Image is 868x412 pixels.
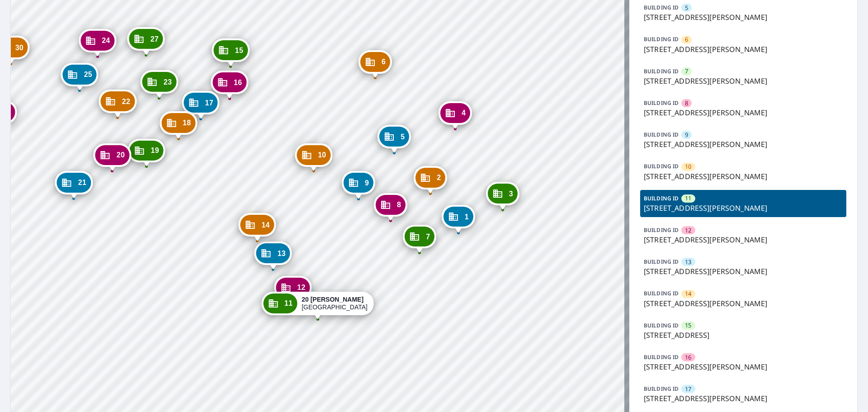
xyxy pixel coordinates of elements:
div: Dropped pin, building 24, Commercial property, 1240 E Alisal St Salinas, CA 93905 [79,29,116,57]
strong: 20 [PERSON_NAME] [302,296,363,303]
div: Dropped pin, building 6, Commercial property, 1160 John St Salinas, CA 93905 [359,50,392,78]
span: 11 [284,300,292,307]
span: 16 [234,79,242,86]
p: [STREET_ADDRESS][PERSON_NAME] [644,298,843,309]
div: Dropped pin, building 9, Commercial property, 11 John Cir Salinas, CA 93905 [342,171,375,199]
p: [STREET_ADDRESS][PERSON_NAME] [644,203,843,213]
p: [STREET_ADDRESS][PERSON_NAME] [644,12,843,23]
span: 7 [426,233,430,240]
span: 15 [685,321,691,330]
span: 9 [685,131,688,139]
span: 8 [685,99,688,108]
p: BUILDING ID [644,289,679,297]
span: 17 [205,99,213,106]
span: 16 [685,353,691,362]
span: 12 [685,226,691,235]
p: BUILDING ID [644,35,679,43]
span: 20 [117,152,125,158]
div: [GEOGRAPHIC_DATA] [302,296,368,311]
p: [STREET_ADDRESS] [644,330,843,341]
span: 6 [685,35,688,44]
span: 10 [318,152,326,158]
p: BUILDING ID [644,322,679,329]
span: 8 [397,201,401,208]
div: Dropped pin, building 5, Commercial property, 1160 John St Salinas, CA 93905 [377,125,411,153]
p: BUILDING ID [644,99,679,107]
span: 3 [509,190,513,197]
div: Dropped pin, building 15, Commercial property, 1250 E Alisal St Salinas, CA 93905 [212,38,250,66]
span: 7 [685,67,688,76]
span: 9 [365,180,369,186]
div: Dropped pin, building 17, Commercial property, 1235 John St Salinas, CA 93905 [182,91,220,119]
span: 5 [685,4,688,12]
span: 22 [122,98,130,105]
div: Dropped pin, building 16, Commercial property, 1235 John St Salinas, CA 93905 [211,71,248,99]
span: 25 [84,71,92,78]
p: [STREET_ADDRESS][PERSON_NAME] [644,393,843,404]
p: BUILDING ID [644,4,679,11]
span: 4 [462,109,466,116]
p: [STREET_ADDRESS][PERSON_NAME] [644,234,843,245]
span: 17 [685,385,691,393]
div: Dropped pin, building 27, Commercial property, 1250 E Alisal St Salinas, CA 93905 [127,27,165,55]
div: Dropped pin, building 13, Commercial property, 12 John Cir Salinas, CA 93905 [255,242,292,270]
div: Dropped pin, building 18, Commercial property, 1227 John St Salinas, CA 93905 [160,111,197,139]
p: BUILDING ID [644,194,679,202]
span: 13 [685,258,691,266]
span: 21 [78,179,86,186]
p: BUILDING ID [644,385,679,393]
div: Dropped pin, building 21, Commercial property, 1203 John St Salinas, CA 93905 [55,171,93,199]
span: 15 [235,47,243,54]
p: [STREET_ADDRESS][PERSON_NAME] [644,361,843,372]
span: 11 [685,194,691,203]
div: Dropped pin, building 20, Commercial property, 1211 John St Salinas, CA 93905 [94,143,131,171]
div: Dropped pin, building 14, Commercial property, 1228 John St Salinas, CA 93905 [239,213,276,241]
span: 1 [465,213,469,220]
span: 24 [102,37,110,44]
div: Dropped pin, building 10, Commercial property, 7 John Cir Salinas, CA 93905 [295,143,332,171]
div: Dropped pin, building 12, Commercial property, 16 John Cir Salinas, CA 93905 [274,276,311,304]
span: 19 [151,147,159,154]
span: 13 [278,250,286,257]
span: 5 [401,133,405,140]
div: Dropped pin, building 2, Commercial property, 1260 John St Salinas, CA 93905 [414,166,447,194]
div: Dropped pin, building 19, Commercial property, 1219 John St Salinas, CA 93905 [128,139,165,167]
p: [STREET_ADDRESS][PERSON_NAME] [644,139,843,150]
span: 27 [151,36,159,43]
p: [STREET_ADDRESS][PERSON_NAME] [644,107,843,118]
div: Dropped pin, building 3, Commercial property, 1260 John St Salinas, CA 93905 [486,182,519,210]
div: Dropped pin, building 1, Commercial property, 1260 John St Salinas, CA 93905 [442,205,475,233]
div: Dropped pin, building 8, Commercial property, 15 John Cir Salinas, CA 93905 [374,193,407,221]
p: BUILDING ID [644,258,679,265]
div: Dropped pin, building 22, Commercial property, 1211 John St Salinas, CA 93905 [99,90,137,118]
p: [STREET_ADDRESS][PERSON_NAME] [644,266,843,277]
span: 14 [262,222,270,228]
p: BUILDING ID [644,162,679,170]
div: Dropped pin, building 11, Commercial property, 20 John Cir Salinas, CA 93905 [261,292,374,320]
div: Dropped pin, building 23, Commercial property, 1235 John St Salinas, CA 93905 [141,70,178,98]
span: 6 [382,58,386,65]
p: [STREET_ADDRESS][PERSON_NAME] [644,76,843,86]
span: 12 [297,284,305,291]
div: Dropped pin, building 7, Commercial property, 19 John Cir Salinas, CA 93905 [403,225,436,253]
p: BUILDING ID [644,226,679,234]
span: 30 [15,44,24,51]
span: 10 [685,162,691,171]
span: 14 [685,289,691,298]
div: Dropped pin, building 25, Commercial property, 1238 E Alisal St Salinas, CA 93905 [61,63,99,91]
p: BUILDING ID [644,131,679,138]
p: [STREET_ADDRESS][PERSON_NAME] [644,44,843,55]
span: 18 [183,119,191,126]
span: 2 [437,174,441,181]
p: BUILDING ID [644,67,679,75]
span: 23 [164,79,172,85]
p: BUILDING ID [644,353,679,361]
div: Dropped pin, building 4, Commercial property, 1260 John St Salinas, CA 93905 [439,101,472,129]
p: [STREET_ADDRESS][PERSON_NAME] [644,171,843,182]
